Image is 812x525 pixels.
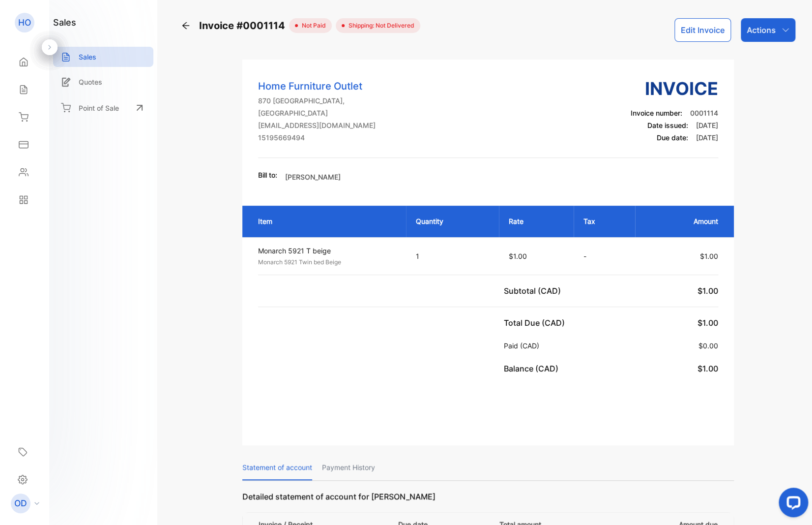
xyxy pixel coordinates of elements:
[647,121,688,129] span: Date issued:
[322,455,375,480] p: Payment History
[583,251,626,261] p: -
[771,484,812,525] iframe: LiveChat chat widget
[345,21,414,30] span: Shipping: Not Delivered
[697,318,718,328] span: $1.00
[700,252,718,260] span: $1.00
[696,121,718,129] span: [DATE]
[258,95,376,106] p: 870 [GEOGRAPHIC_DATA],
[416,251,489,261] p: 1
[504,317,569,329] p: Total Due (CAD)
[298,21,326,30] span: not paid
[698,341,718,350] span: $0.00
[741,18,795,42] button: Actions
[258,170,277,180] p: Bill to:
[258,79,376,93] p: Home Furniture Outlet
[258,132,376,143] p: 15195669494
[631,109,682,117] span: Invoice number:
[258,246,398,256] p: Monarch 5921 T beige
[258,108,376,118] p: [GEOGRAPHIC_DATA]
[697,364,718,373] span: $1.00
[285,172,341,182] p: [PERSON_NAME]
[509,216,563,226] p: Rate
[258,258,398,267] p: Monarch 5921 Twin bed Beige
[690,109,718,117] span: 0001114
[631,75,718,102] h3: Invoice
[509,252,527,260] span: $1.00
[583,216,626,226] p: Tax
[14,497,27,510] p: OD
[504,285,565,297] p: Subtotal (CAD)
[79,52,96,62] p: Sales
[242,455,312,480] p: Statement of account
[53,97,153,119] a: Point of Sale
[645,216,718,226] p: Amount
[747,24,776,36] p: Actions
[696,133,718,142] span: [DATE]
[53,72,153,92] a: Quotes
[79,77,102,87] p: Quotes
[53,16,76,29] h1: sales
[242,491,734,512] p: Detailed statement of account for [PERSON_NAME]
[79,103,119,113] p: Point of Sale
[504,363,562,374] p: Balance (CAD)
[674,18,731,42] button: Edit Invoice
[258,120,376,130] p: [EMAIL_ADDRESS][DOMAIN_NAME]
[258,216,396,226] p: Item
[53,47,153,67] a: Sales
[416,216,489,226] p: Quantity
[657,133,688,142] span: Due date:
[697,286,718,296] span: $1.00
[504,340,543,351] p: Paid (CAD)
[199,18,289,33] span: Invoice #0001114
[18,16,31,29] p: HO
